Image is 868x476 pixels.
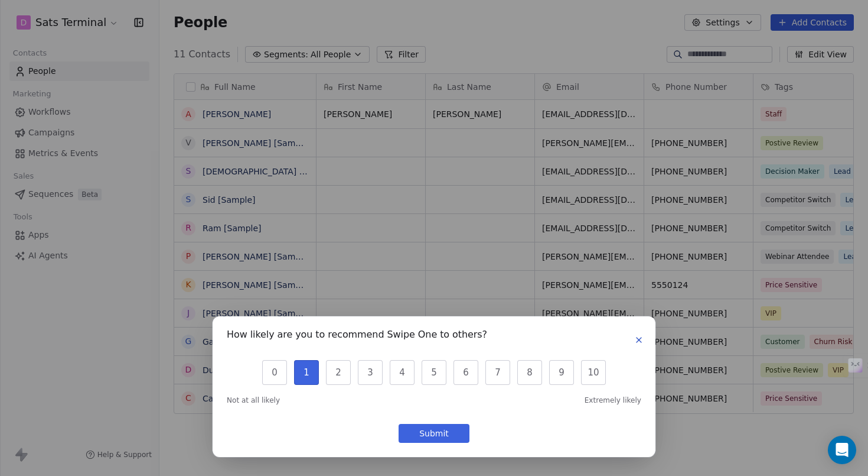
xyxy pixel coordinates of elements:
button: 9 [549,360,574,385]
button: 7 [485,360,510,385]
span: Not at all likely [227,396,280,405]
button: 5 [422,360,446,385]
button: 0 [262,360,287,385]
button: Submit [399,424,469,443]
button: 8 [517,360,542,385]
h1: How likely are you to recommend Swipe One to others? [227,331,487,342]
span: Extremely likely [585,396,641,405]
button: 4 [390,360,415,385]
button: 10 [581,360,606,385]
button: 2 [326,360,351,385]
button: 6 [453,360,478,385]
button: 1 [294,360,319,385]
button: 3 [358,360,383,385]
